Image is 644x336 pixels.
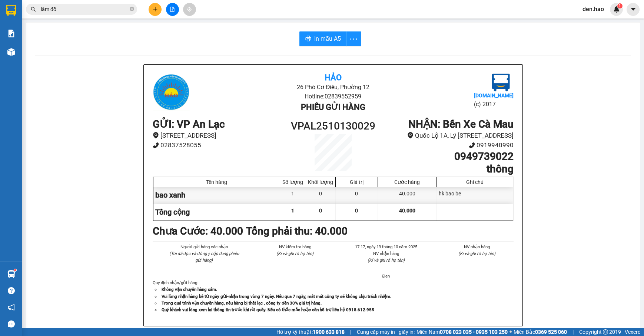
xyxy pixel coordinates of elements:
span: notification [8,304,15,311]
strong: Trong quá trình vận chuyển hàng, nếu hàng bị thất lạc , công ty đền 30% giá trị hàng. [162,300,322,306]
span: 0 [355,208,358,214]
div: 0 [336,187,378,204]
li: (c) 2017 [474,100,514,109]
li: Người gửi hàng xác nhận [167,243,241,250]
strong: 1900 633 818 [313,329,345,335]
span: question-circle [8,287,15,294]
div: hk bao be [437,187,513,204]
div: Giá trị [338,179,376,185]
i: (Kí và ghi rõ họ tên) [276,251,313,256]
span: In mẫu A5 [314,34,341,43]
span: printer [305,36,311,43]
button: caret-down [627,3,640,16]
li: 02837528055 [153,140,288,150]
button: file-add [166,3,179,16]
span: message [8,320,15,327]
img: logo.jpg [153,74,190,111]
button: more [346,31,361,46]
li: Đen [349,273,423,279]
strong: 0369 525 060 [535,329,567,335]
button: aim [183,3,196,16]
strong: Vui lòng nhận hàng kể từ ngày gửi-nhận trong vòng 7 ngày. Nếu qua 7 ngày, mất mát công ty sẽ khôn... [162,294,391,299]
span: Tổng cộng [155,208,190,216]
button: plus [149,3,162,16]
b: Tổng phải thu: 40.000 [246,225,348,237]
b: Chưa Cước : 40.000 [153,225,243,237]
img: icon-new-feature [613,6,620,13]
b: GỬI : VP An Lạc [153,118,225,130]
span: aim [187,7,192,12]
span: more [347,34,361,44]
div: Cước hàng [380,179,435,185]
button: printerIn mẫu A5 [299,31,347,46]
span: plus [153,7,158,12]
span: phone [153,142,159,148]
h1: 0949739022 [378,150,514,163]
i: (Tôi đã đọc và đồng ý nộp dung phiếu gửi hàng) [169,251,239,263]
span: | [572,328,574,336]
div: 40.000 [378,187,437,204]
span: environment [153,132,159,138]
img: warehouse-icon [7,270,15,278]
span: environment [407,132,414,138]
span: close-circle [130,7,134,11]
b: NHẬN : Bến Xe Cà Mau [408,118,514,130]
span: Hỗ trợ kỹ thuật: [276,328,345,336]
i: (Kí và ghi rõ họ tên) [368,258,405,263]
span: Miền Bắc [514,328,567,336]
span: search [31,7,36,12]
div: 1 [280,187,306,204]
strong: Không vận chuyển hàng cấm. [162,287,217,292]
div: Quy định nhận/gửi hàng : [153,279,514,313]
span: copyright [603,329,608,335]
span: 1 [291,208,294,214]
span: | [350,328,351,336]
h1: thông [378,163,514,175]
div: 0 [306,187,336,204]
span: den.hao [577,4,610,14]
div: Tên hàng [155,179,278,185]
img: logo.jpg [492,74,510,91]
sup: 1 [617,3,623,9]
input: Tìm tên, số ĐT hoặc mã đơn [41,5,128,13]
span: phone [469,142,475,148]
span: 1 [618,3,621,9]
span: Miền Nam [416,328,508,336]
li: Hotline: 02839552959 [213,92,453,101]
img: logo-vxr [6,5,16,16]
span: ⚪️ [509,330,512,333]
span: 40.000 [399,208,415,214]
span: file-add [170,7,175,12]
li: NV kiểm tra hàng [259,243,332,250]
img: warehouse-icon [7,48,15,56]
li: NV nhận hàng [441,243,514,250]
strong: 0708 023 035 - 0935 103 250 [440,329,508,335]
b: Hảo [325,73,342,82]
b: [DOMAIN_NAME] [474,93,514,98]
span: close-circle [130,6,134,13]
span: caret-down [630,6,637,13]
strong: Quý khách vui lòng xem lại thông tin trước khi rời quầy. Nếu có thắc mắc hoặc cần hỗ trợ liên hệ ... [162,307,374,312]
li: Quốc Lộ 1A, Lý [STREET_ADDRESS] [378,131,514,141]
div: Khối lượng [308,179,333,185]
div: Số lượng [282,179,304,185]
div: Ghi chú [439,179,511,185]
div: bao xanh [153,187,280,204]
li: 17:17, ngày 13 tháng 10 năm 2025 [349,243,423,250]
b: Phiếu gửi hàng [301,103,365,112]
span: Cung cấp máy in - giấy in: [357,328,415,336]
img: solution-icon [7,30,15,37]
sup: 1 [14,269,16,271]
i: (Kí và ghi rõ họ tên) [458,251,495,256]
span: 0 [319,208,322,214]
h1: VPAL2510130029 [288,118,378,134]
li: 0919940990 [378,140,514,150]
li: [STREET_ADDRESS] [153,131,288,141]
li: NV nhận hàng [349,250,423,257]
li: 26 Phó Cơ Điều, Phường 12 [213,83,453,92]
